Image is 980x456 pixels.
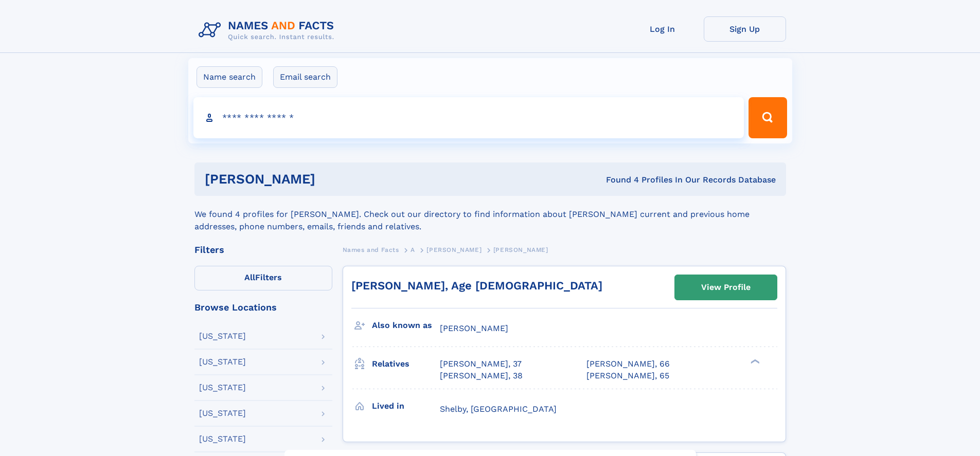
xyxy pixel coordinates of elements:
[621,16,704,42] a: Log In
[493,246,548,253] span: [PERSON_NAME]
[440,404,557,414] span: Shelby, [GEOGRAPHIC_DATA]
[199,435,246,443] div: [US_STATE]
[273,66,337,88] label: Email search
[748,358,760,365] div: ❯
[586,358,670,370] a: [PERSON_NAME], 66
[244,272,255,282] span: All
[460,174,776,186] div: Found 4 Profiles In Our Records Database
[675,275,777,300] a: View Profile
[343,243,399,256] a: Names and Facts
[411,246,415,253] span: A
[704,16,786,42] a: Sign Up
[197,66,262,88] label: Name search
[194,196,786,233] div: We found 4 profiles for [PERSON_NAME]. Check out our directory to find information about [PERSON_...
[586,370,669,381] a: [PERSON_NAME], 65
[411,243,415,256] a: A
[701,276,751,299] div: View Profile
[193,97,744,138] input: search input
[426,246,482,253] span: [PERSON_NAME]
[194,245,332,254] div: Filters
[749,97,787,138] button: Search Button
[194,303,332,312] div: Browse Locations
[194,266,332,290] label: Filters
[440,370,523,381] a: [PERSON_NAME], 38
[199,332,246,340] div: [US_STATE]
[199,384,246,392] div: [US_STATE]
[194,16,343,44] img: Logo Names and Facts
[440,358,522,370] a: [PERSON_NAME], 37
[199,409,246,417] div: [US_STATE]
[440,323,508,333] span: [PERSON_NAME]
[426,243,482,256] a: [PERSON_NAME]
[372,397,440,415] h3: Lived in
[351,279,602,292] a: [PERSON_NAME], Age [DEMOGRAPHIC_DATA]
[372,317,440,334] h3: Also known as
[205,173,461,186] h1: [PERSON_NAME]
[372,355,440,373] h3: Relatives
[199,358,246,366] div: [US_STATE]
